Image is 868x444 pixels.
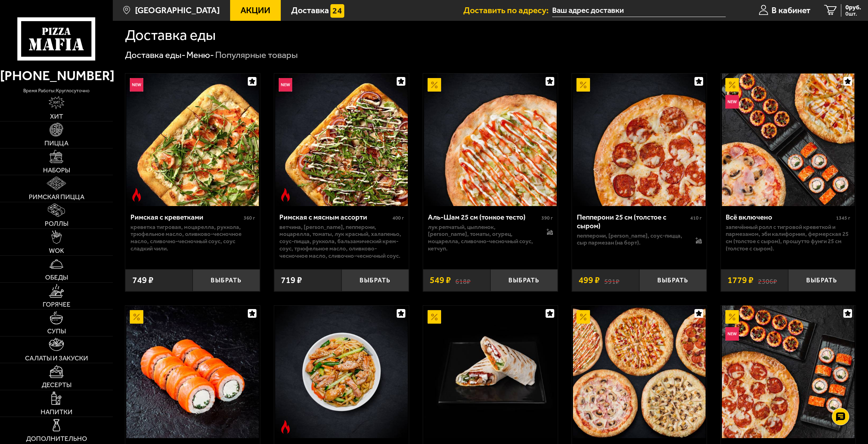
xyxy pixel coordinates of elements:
div: Аль-Шам 25 см (тонкое тесто) [428,213,539,222]
img: Акционный [725,310,739,324]
button: Выбрать [342,269,409,291]
span: 360 г [244,215,255,221]
span: Доставить по адресу: [463,6,552,15]
img: Акционный [428,310,441,324]
img: Острое блюдо [130,188,143,202]
div: Римская с мясным ассорти [279,213,391,222]
img: Пепперони 25 см (толстое с сыром) [573,74,706,206]
s: 591 ₽ [604,276,620,285]
img: Новинка [130,78,143,92]
p: креветка тигровая, моцарелла, руккола, трюфельное масло, оливково-чесночное масло, сливочно-чесно... [130,223,255,252]
div: Римская с креветками [130,213,242,222]
span: Доставка [291,6,329,15]
button: Выбрать [490,269,558,291]
input: Ваш адрес доставки [552,4,726,17]
span: Супы [47,328,66,334]
span: 400 г [393,215,404,221]
img: Акционный [130,310,143,324]
img: Новинка [725,327,739,341]
span: Наборы [43,167,70,173]
span: 0 шт. [845,11,861,17]
img: Wok с цыпленком гриль M [275,306,408,438]
span: Дополнительно [26,435,87,442]
a: АкционныйНовинкаВсё включено [721,74,856,206]
span: WOK [49,247,64,254]
img: Новинка [279,78,292,92]
a: Меню- [186,50,214,60]
span: Хит [50,113,63,120]
img: Филадельфия [126,306,259,438]
span: 390 г [541,215,553,221]
span: 0 руб. [845,4,861,10]
img: Славные парни [573,306,706,438]
img: Римская с мясным ассорти [275,74,408,206]
span: 410 г [690,215,702,221]
a: НовинкаОстрое блюдоРимская с мясным ассорти [274,74,409,206]
span: 1779 ₽ [727,276,753,285]
span: 499 ₽ [579,276,600,285]
div: Популярные товары [215,49,298,61]
img: Шаверма с морковью по-корейски [424,306,557,438]
p: Запечённый ролл с тигровой креветкой и пармезаном, Эби Калифорния, Фермерская 25 см (толстое с сы... [726,223,850,252]
span: Санкт-Петербург, проспект Народного Ополчения 175 [552,4,726,17]
img: Джекпот [722,306,854,438]
span: Роллы [45,220,68,227]
div: Всё включено [726,213,834,222]
div: Пепперони 25 см (толстое с сыром) [577,213,688,230]
button: Выбрать [788,269,856,291]
p: ветчина, [PERSON_NAME], пепперони, моцарелла, томаты, лук красный, халапеньо, соус-пицца, руккола... [279,223,404,259]
s: 2306 ₽ [758,276,777,285]
h1: Доставка еды [125,28,216,43]
a: Острое блюдоWok с цыпленком гриль M [274,306,409,438]
span: Салаты и закуски [25,355,88,361]
a: АкционныйФиладельфия [125,306,260,438]
p: пепперони, [PERSON_NAME], соус-пицца, сыр пармезан (на борт). [577,232,686,247]
img: Аль-Шам 25 см (тонкое тесто) [424,74,557,206]
img: 15daf4d41897b9f0e9f617042186c801.svg [330,4,344,18]
span: Акции [241,6,270,15]
img: Акционный [576,310,590,324]
span: Напитки [41,409,73,415]
span: Десерты [42,382,71,388]
span: 719 ₽ [281,276,302,285]
img: Римская с креветками [126,74,259,206]
img: Акционный [428,78,441,92]
img: Акционный [576,78,590,92]
img: Острое блюдо [279,420,292,434]
span: Римская пицца [29,194,84,200]
span: 549 ₽ [430,276,451,285]
span: [GEOGRAPHIC_DATA] [135,6,220,15]
span: В кабинет [772,6,810,15]
img: Новинка [725,95,739,109]
span: 1345 г [836,215,850,221]
span: Обеды [45,274,68,281]
a: НовинкаОстрое блюдоРимская с креветками [125,74,260,206]
img: Всё включено [722,74,854,206]
p: лук репчатый, цыпленок, [PERSON_NAME], томаты, огурец, моцарелла, сливочно-чесночный соус, кетчуп. [428,223,537,252]
img: Акционный [725,78,739,92]
button: Выбрать [193,269,260,291]
s: 618 ₽ [455,276,471,285]
a: АкционныйШаверма с морковью по-корейски [423,306,558,438]
button: Выбрать [639,269,707,291]
a: АкционныйНовинкаДжекпот [721,306,856,438]
span: Горячее [43,301,70,308]
span: Пицца [44,140,68,146]
a: АкционныйАль-Шам 25 см (тонкое тесто) [423,74,558,206]
span: 749 ₽ [132,276,153,285]
img: Острое блюдо [279,188,292,202]
a: АкционныйСлавные парни [572,306,707,438]
a: Доставка еды- [125,50,185,60]
a: АкционныйПепперони 25 см (толстое с сыром) [572,74,707,206]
